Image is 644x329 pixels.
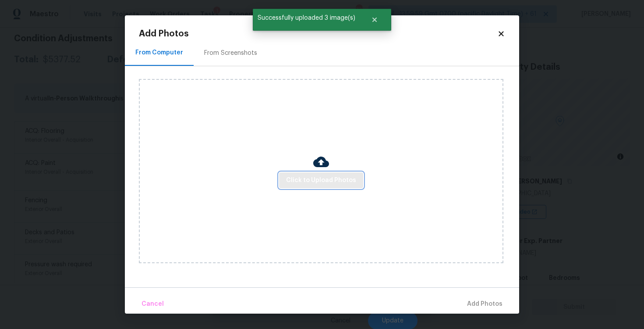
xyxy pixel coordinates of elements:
img: Cloud Upload Icon [313,154,329,170]
span: Successfully uploaded 3 image(s) [253,9,360,27]
h2: Add Photos [139,29,497,38]
div: From Computer [135,48,183,57]
span: Click to Upload Photos [286,175,356,186]
button: Close [360,11,389,29]
span: Cancel [142,299,164,310]
button: Cancel [138,295,167,314]
div: From Screenshots [204,49,257,57]
button: Click to Upload Photos [279,172,363,189]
